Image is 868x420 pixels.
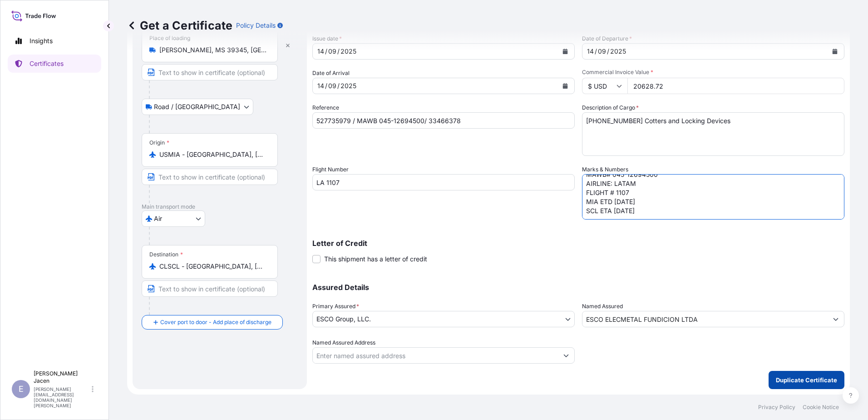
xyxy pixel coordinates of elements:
input: Text to appear on certificate [142,64,278,80]
div: / [337,46,340,57]
p: [PERSON_NAME][EMAIL_ADDRESS][DOMAIN_NAME][PERSON_NAME] [34,386,90,408]
input: Named Assured Address [313,347,558,364]
button: Select transport [142,99,253,115]
p: Policy Details [236,21,276,30]
input: Text to appear on certificate [142,280,278,297]
div: Destination [149,251,183,258]
input: Text to appear on certificate [142,169,278,185]
a: Cookie Notice [803,404,839,411]
p: Assured Details [312,284,844,291]
p: Main transport mode [142,203,298,210]
input: Assured Name [582,311,828,327]
div: day, [586,46,595,57]
p: [PERSON_NAME] Jacen [34,370,90,385]
button: ESCO Group, LLC. [312,311,575,327]
label: Reference [312,103,339,112]
div: / [595,46,597,57]
a: Certificates [8,55,101,73]
button: Calendar [558,44,572,59]
div: day, [316,80,325,91]
span: E [19,385,24,394]
div: month, [327,46,337,57]
div: month, [597,46,607,57]
button: Calendar [558,79,572,93]
a: Insights [8,32,101,50]
span: Date of Arrival [312,69,350,78]
div: / [337,80,340,91]
textarea: [PHONE_NUMBER] Cotters and Locking Devices [582,112,844,156]
button: Cover port to door - Add place of discharge [142,315,283,330]
p: Certificates [30,59,64,68]
span: ESCO Group, LLC. [316,315,371,324]
button: Show suggestions [828,311,844,327]
label: Marks & Numbers [582,165,628,174]
p: Duplicate Certificate [776,375,837,385]
span: Air [154,214,162,223]
span: Cover port to door - Add place of discharge [160,318,271,327]
div: / [325,46,327,57]
span: Primary Assured [312,302,359,311]
div: year, [340,80,357,91]
p: Letter of Credit [312,240,844,247]
button: Duplicate Certificate [769,371,844,389]
div: Origin [149,139,169,146]
input: Destination [159,262,266,271]
a: Privacy Policy [758,404,795,411]
div: / [607,46,609,57]
div: / [325,80,327,91]
input: Enter booking reference [312,112,575,129]
label: Flight Number [312,165,349,174]
input: Enter amount [627,78,844,94]
span: This shipment has a letter of credit [324,255,427,264]
button: Calendar [828,44,842,59]
span: Road / [GEOGRAPHIC_DATA] [154,102,240,111]
div: year, [609,46,627,57]
input: Origin [159,150,266,159]
span: Commercial Invoice Value [582,69,844,76]
button: Show suggestions [558,347,574,364]
textarea: Export Cert "We hereby certify this invoice to be true and correct and that the merchandise descr... [582,174,844,220]
div: day, [316,46,325,57]
label: Description of Cargo [582,103,639,112]
div: month, [327,80,337,91]
input: Enter name [312,174,575,190]
label: Named Assured [582,302,623,311]
label: Named Assured Address [312,338,375,347]
p: Get a Certificate [127,18,232,33]
div: year, [340,46,357,57]
button: Select transport [142,210,205,227]
p: Insights [30,36,53,45]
